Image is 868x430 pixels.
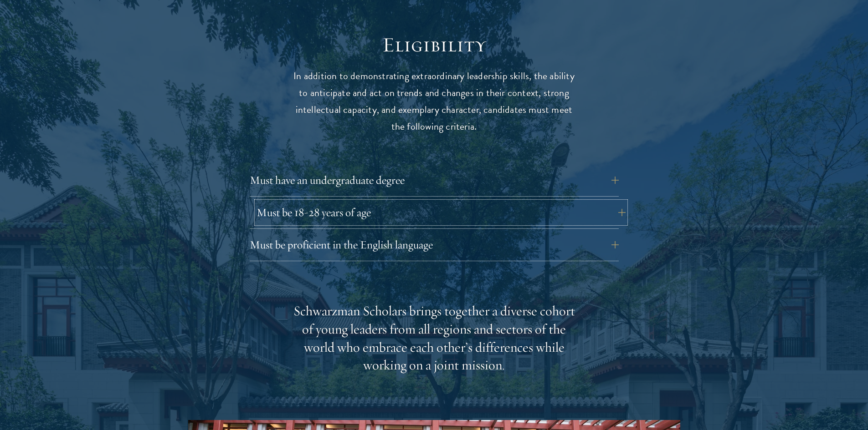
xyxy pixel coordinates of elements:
button: Must have an undergraduate degree [250,169,619,191]
button: Must be proficient in the English language [250,234,619,256]
h2: Eligibility [293,32,575,58]
button: Must be 18-28 years of age [257,202,626,223]
div: Schwarzman Scholars brings together a diverse cohort of young leaders from all regions and sector... [293,302,575,375]
p: In addition to demonstrating extraordinary leadership skills, the ability to anticipate and act o... [293,68,575,135]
